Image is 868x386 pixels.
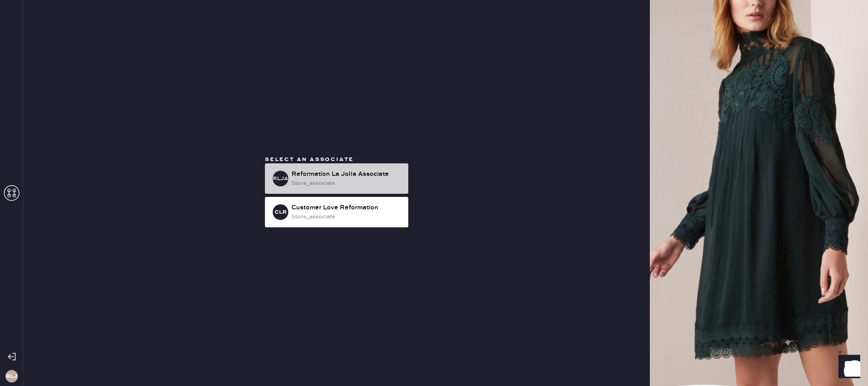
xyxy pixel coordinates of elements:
div: store_associate [291,212,402,221]
h3: CLR [275,209,287,215]
h3: RLJA [273,176,288,181]
div: Customer Love Reformation [291,203,402,212]
iframe: Front Chat [831,351,864,384]
h3: RLJ [6,374,17,379]
span: Select an associate [265,156,354,163]
div: store_associate [291,179,402,188]
div: Reformation La Jolla Associate [291,170,402,179]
